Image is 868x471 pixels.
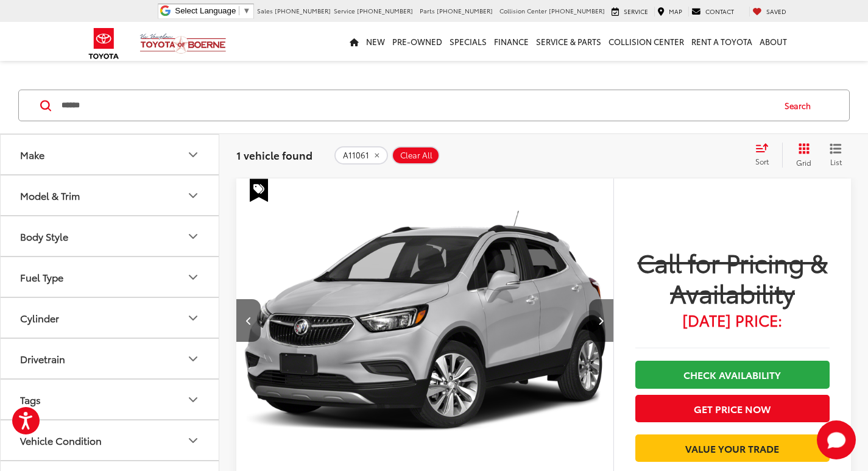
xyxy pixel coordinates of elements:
span: Service [624,7,648,16]
span: Grid [796,157,811,168]
a: Collision Center [605,22,688,61]
button: remove A11061 [334,146,388,165]
a: Service [609,7,651,16]
span: 1 vehicle found [236,147,312,162]
svg: Start Chat [817,420,856,459]
a: About [756,22,791,61]
div: Model & Trim [20,189,80,201]
span: Clear All [400,151,432,160]
div: 2019 Buick Encore Preferred 1 [236,179,615,462]
div: Body Style [186,229,200,244]
a: Home [346,22,362,61]
div: Cylinder [20,312,59,324]
a: Contact [688,7,737,16]
button: Toggle Chat Window [817,420,856,459]
a: Rent a Toyota [688,22,756,61]
button: TagsTags [1,380,220,419]
span: Contact [705,7,734,16]
a: Map [654,7,685,16]
span: Map [669,7,682,16]
button: Search [773,90,828,121]
span: [PHONE_NUMBER] [437,6,493,15]
button: Body StyleBody Style [1,216,220,256]
div: Tags [186,392,200,407]
button: MakeMake [1,135,220,174]
button: Get Price Now [635,395,830,422]
div: Make [20,149,44,160]
span: [PHONE_NUMBER] [357,6,413,15]
span: Saved [766,7,786,16]
div: Model & Trim [186,188,200,203]
span: ▼ [242,6,250,15]
span: [DATE] Price: [635,314,830,326]
div: Vehicle Condition [186,433,200,448]
a: Value Your Trade [635,434,830,462]
button: Previous image [236,299,261,342]
a: Specials [446,22,490,61]
div: Fuel Type [186,270,200,285]
span: Call for Pricing & Availability [635,247,830,308]
div: Body Style [20,230,68,242]
div: Tags [20,394,41,405]
button: Grid View [782,143,820,167]
div: Drivetrain [20,353,65,364]
a: Finance [490,22,532,61]
span: Select Language [175,6,236,15]
span: Sales [257,6,273,15]
div: Make [186,147,200,162]
img: Vic Vaughan Toyota of Boerne [139,33,227,54]
button: Select sort value [749,143,782,167]
a: Check Availability [635,361,830,388]
span: List [830,157,842,167]
img: Toyota [81,24,127,63]
div: Cylinder [186,311,200,325]
button: DrivetrainDrivetrain [1,339,220,378]
span: Sort [755,156,769,166]
a: 2019 Buick Encore Preferred2019 Buick Encore Preferred2019 Buick Encore Preferred2019 Buick Encor... [236,179,615,462]
span: ​ [239,6,239,15]
div: Vehicle Condition [20,434,102,446]
span: Special [250,179,268,202]
button: Next image [589,299,613,342]
button: Vehicle ConditionVehicle Condition [1,420,220,460]
a: My Saved Vehicles [749,7,789,16]
span: Parts [420,6,435,15]
button: List View [820,143,851,167]
a: Service & Parts: Opens in a new tab [532,22,605,61]
div: Fuel Type [20,271,63,283]
span: [PHONE_NUMBER] [275,6,331,15]
span: [PHONE_NUMBER] [549,6,605,15]
img: 2019 Buick Encore Preferred [236,179,615,462]
span: Collision Center [499,6,547,15]
input: Search by Make, Model, or Keyword [60,91,773,120]
button: Model & TrimModel & Trim [1,175,220,215]
span: A11061 [343,151,369,160]
span: Service [334,6,355,15]
a: Select Language​ [175,6,250,15]
button: Fuel TypeFuel Type [1,257,220,297]
button: CylinderCylinder [1,298,220,338]
div: Drivetrain [186,352,200,366]
a: Pre-Owned [389,22,446,61]
a: New [362,22,389,61]
button: Clear All [392,146,440,165]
